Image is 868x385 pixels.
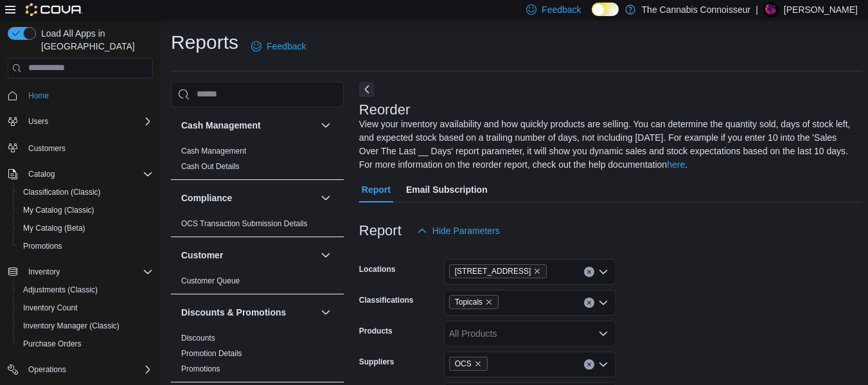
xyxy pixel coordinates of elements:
span: Customer Queue [181,276,240,286]
button: Users [3,112,158,130]
h3: Reorder [359,102,410,118]
span: Customers [28,143,66,154]
span: Adjustments (Classic) [23,285,98,295]
a: Promotions [18,238,67,254]
span: Operations [28,364,66,375]
span: Catalog [23,166,153,182]
span: Dark Mode [592,16,592,17]
a: Customers [23,141,71,156]
button: Remove 2-1874 Scugog Street from selection in this group [533,267,541,275]
h1: Reports [171,30,238,55]
span: Promotion Details [181,348,242,359]
button: Compliance [181,192,315,204]
span: Cash Management [181,146,246,156]
span: Topicals [455,296,483,309]
button: Customers [3,138,158,157]
span: Operations [23,362,153,377]
button: My Catalog (Beta) [13,219,158,237]
a: Customer Queue [181,276,240,285]
span: My Catalog (Beta) [18,220,153,236]
span: Promotions [23,241,62,251]
span: Users [23,114,153,129]
a: Classification (Classic) [18,184,106,200]
span: Inventory Manager (Classic) [23,321,120,331]
p: | [756,2,758,17]
span: Feedback [267,40,306,53]
button: Open list of options [598,298,608,308]
span: Home [23,87,153,103]
button: Inventory Manager (Classic) [13,317,158,335]
span: Classification (Classic) [18,184,153,200]
span: Discounts [181,333,215,343]
span: Promotions [18,238,153,254]
button: Home [3,86,158,105]
span: Feedback [542,3,581,16]
span: Customers [23,139,153,156]
span: Users [28,116,48,127]
button: Open list of options [598,328,608,339]
span: Email Subscription [406,177,488,202]
button: Catalog [3,165,158,183]
button: Clear input [584,267,594,277]
a: Feedback [246,33,311,59]
div: View your inventory availability and how quickly products are selling. You can determine the quan... [359,118,856,172]
button: Compliance [318,190,333,206]
button: Customer [181,249,315,262]
button: Hide Parameters [412,218,505,244]
div: Discounts & Promotions [171,330,344,382]
span: Home [28,91,49,101]
a: My Catalog (Classic) [18,202,100,218]
button: Clear input [584,298,594,308]
button: Clear input [584,359,594,370]
h3: Compliance [181,192,232,204]
label: Classifications [359,295,414,305]
span: Adjustments (Classic) [18,282,153,298]
span: OCS [449,357,488,371]
span: My Catalog (Classic) [23,205,94,215]
span: OCS [455,357,472,370]
button: My Catalog (Classic) [13,201,158,219]
button: Discounts & Promotions [318,305,333,320]
div: Compliance [171,216,344,237]
h3: Cash Management [181,119,261,132]
button: Inventory [23,264,65,280]
a: Adjustments (Classic) [18,282,103,298]
label: Locations [359,264,396,274]
a: Discounts [181,334,215,343]
button: Open list of options [598,267,608,277]
button: Remove Topicals from selection in this group [485,298,493,306]
button: Operations [3,361,158,379]
span: Report [362,177,391,202]
a: Home [23,88,54,103]
button: Remove OCS from selection in this group [474,360,482,368]
span: Inventory Count [23,303,78,313]
div: Tim Van Hoof [763,2,779,17]
img: Cova [26,3,83,16]
a: Inventory Count [18,300,83,316]
span: Purchase Orders [23,339,82,349]
span: [STREET_ADDRESS] [455,265,531,278]
a: Promotions [181,364,220,373]
span: Catalog [28,169,55,179]
span: Promotions [181,364,220,374]
a: Cash Out Details [181,162,240,171]
p: The Cannabis Connoisseur [642,2,751,17]
span: 2-1874 Scugog Street [449,264,547,278]
a: My Catalog (Beta) [18,220,91,236]
h3: Report [359,223,402,238]
button: Open list of options [598,359,608,370]
p: [PERSON_NAME] [784,2,858,17]
span: OCS Transaction Submission Details [181,219,308,229]
span: Cash Out Details [181,161,240,172]
button: Customer [318,247,333,263]
span: Inventory Count [18,300,153,316]
div: Customer [171,273,344,294]
span: My Catalog (Beta) [23,223,85,233]
a: Inventory Manager (Classic) [18,318,125,334]
span: Topicals [449,295,499,309]
h3: Discounts & Promotions [181,306,286,319]
button: Classification (Classic) [13,183,158,201]
a: Purchase Orders [18,336,87,352]
span: Inventory [23,264,153,280]
a: OCS Transaction Submission Details [181,219,308,228]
